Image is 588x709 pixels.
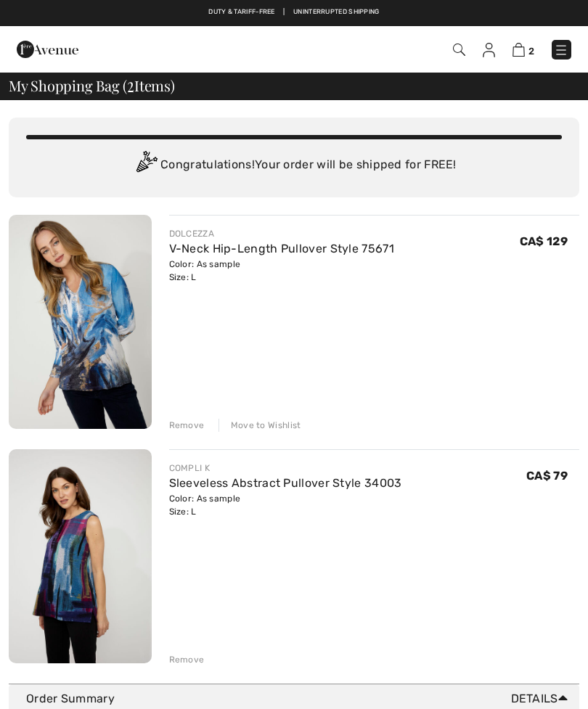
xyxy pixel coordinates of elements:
div: DOLCEZZA [169,227,394,240]
img: Shopping Bag [513,43,525,57]
img: Search [453,44,465,56]
img: V-Neck Hip-Length Pullover Style 75671 [9,215,152,429]
img: Congratulation2.svg [131,151,160,180]
div: Congratulations! Your order will be shipped for FREE! [26,151,562,180]
span: CA$ 79 [526,469,568,483]
div: Color: As sample Size: L [169,258,394,284]
span: 2 [528,46,534,57]
div: Remove [169,653,205,666]
div: Color: As sample Size: L [169,492,402,518]
a: Sleeveless Abstract Pullover Style 34003 [169,476,402,490]
img: Sleeveless Abstract Pullover Style 34003 [9,449,152,663]
a: 1ère Avenue [17,41,78,55]
a: 2 [513,41,534,58]
a: V-Neck Hip-Length Pullover Style 75671 [169,242,394,255]
span: Details [511,690,573,708]
img: Menu [554,43,568,57]
span: My Shopping Bag ( Items) [9,78,175,93]
div: COMPLI K [169,462,402,475]
div: Order Summary [26,690,573,708]
div: Move to Wishlist [219,419,301,432]
img: 1ère Avenue [17,35,78,64]
div: Remove [169,419,205,432]
span: CA$ 129 [520,234,568,248]
span: 2 [127,75,134,94]
img: My Info [483,43,495,57]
